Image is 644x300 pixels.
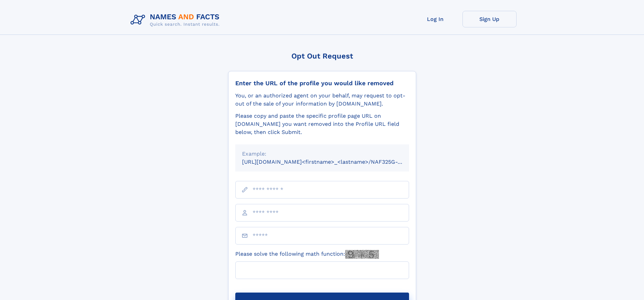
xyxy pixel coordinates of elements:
[235,112,409,136] div: Please copy and paste the specific profile page URL on [DOMAIN_NAME] you want removed into the Pr...
[128,11,225,29] img: Logo Names and Facts
[235,92,409,108] div: You, or an authorized agent on your behalf, may request to opt-out of the sale of your informatio...
[408,11,462,27] a: Log In
[235,79,409,87] div: Enter the URL of the profile you would like removed
[242,159,422,165] small: [URL][DOMAIN_NAME]<firstname>_<lastname>/NAF325G-xxxxxxxx
[242,150,402,158] div: Example:
[228,52,416,60] div: Opt Out Request
[235,250,379,259] label: Please solve the following math function:
[462,11,517,27] a: Sign Up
